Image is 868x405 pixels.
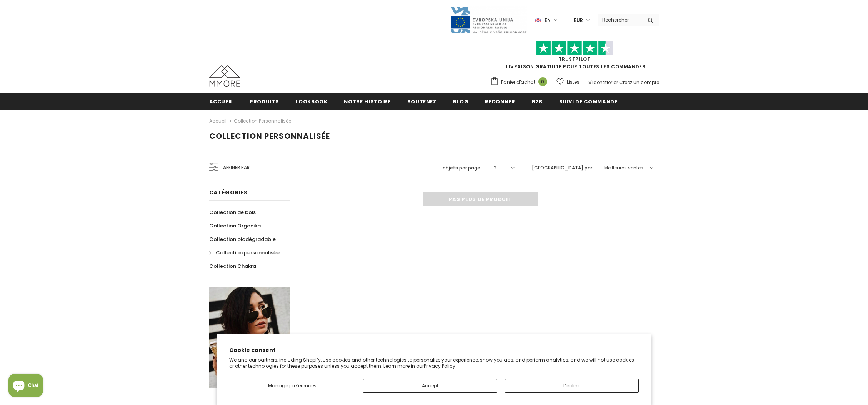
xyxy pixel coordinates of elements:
span: Affiner par [223,163,250,172]
span: Notre histoire [344,98,390,105]
span: Collection Organika [209,222,261,229]
a: Listes [556,75,580,89]
a: Notre histoire [344,93,390,110]
img: Faites confiance aux étoiles pilotes [536,41,613,56]
a: Produits [250,93,279,110]
a: Redonner [485,93,515,110]
label: [GEOGRAPHIC_DATA] par [532,164,592,172]
span: LIVRAISON GRATUITE POUR TOUTES LES COMMANDES [490,44,659,70]
a: Panier d'achat 0 [490,76,551,88]
a: Blog [453,93,469,110]
span: Manage preferences [268,382,317,389]
a: Collection de bois [209,206,256,219]
span: or [613,79,618,86]
button: Manage preferences [229,379,355,393]
span: Panier d'achat [501,78,535,86]
span: B2B [532,98,543,105]
span: Collection personnalisée [209,131,330,141]
a: Créez un compte [619,79,659,86]
p: We and our partners, including Shopify, use cookies and other technologies to personalize your ex... [229,357,639,369]
a: B2B [532,93,543,110]
input: Search Site [598,14,642,25]
a: TrustPilot [559,56,591,62]
span: Listes [567,78,580,86]
inbox-online-store-chat: Shopify online store chat [6,374,45,399]
a: Collection personnalisée [209,246,280,259]
span: Catégories [209,189,248,196]
a: Collection Chakra [209,259,256,273]
img: Cas MMORE [209,65,240,87]
button: Accept [363,379,497,393]
span: Produits [250,98,279,105]
span: Collection de bois [209,209,256,216]
span: Collection biodégradable [209,236,276,243]
span: soutenez [407,98,436,105]
img: i-lang-1.png [535,17,541,23]
span: en [545,17,551,24]
span: Lookbook [295,98,327,105]
span: Redonner [485,98,515,105]
span: 0 [538,77,547,86]
a: S'identifier [588,79,612,86]
span: Collection personnalisée [216,249,280,256]
span: Suivi de commande [559,98,618,105]
button: Decline [505,379,639,393]
a: Collection Organika [209,219,261,232]
span: EUR [574,17,583,24]
a: Lookbook [295,93,327,110]
a: Accueil [209,93,233,110]
a: soutenez [407,93,436,110]
h2: Cookie consent [229,346,639,354]
span: Collection Chakra [209,262,256,270]
span: Accueil [209,98,233,105]
a: Javni Razpis [450,17,527,23]
span: Meilleures ventes [604,164,643,172]
a: Collection personnalisée [234,118,291,124]
a: Collection biodégradable [209,232,276,246]
span: 12 [492,164,496,172]
a: Accueil [209,116,227,126]
img: Javni Razpis [450,6,527,34]
a: Privacy Policy [424,363,455,369]
label: objets par page [443,164,480,172]
a: Suivi de commande [559,93,618,110]
span: Blog [453,98,469,105]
